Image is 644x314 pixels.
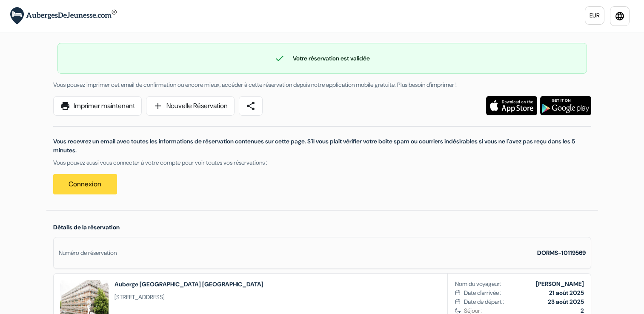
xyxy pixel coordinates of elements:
[10,7,117,25] img: AubergesDeJeunesse.com
[53,174,117,194] a: Connexion
[53,158,591,167] p: Vous pouvez aussi vous connecter à votre compte pour voir toutes vos réservations :
[549,289,584,297] b: 21 août 2025
[53,137,591,155] p: Vous recevrez un email avec toutes les informations de réservation contenues sur cette page. S'il...
[114,280,263,288] h2: Auberge [GEOGRAPHIC_DATA] [GEOGRAPHIC_DATA]
[610,6,630,26] a: language
[548,298,584,305] b: 23 août 2025
[114,293,263,302] span: [STREET_ADDRESS]
[275,53,285,63] span: check
[615,11,625,21] i: language
[53,96,142,116] a: printImprimer maintenant
[464,288,501,297] span: Date d'arrivée :
[58,53,587,63] div: Votre réservation est validée
[455,280,501,288] span: Nom du voyageur:
[60,101,70,111] span: print
[486,96,537,115] img: Téléchargez l'application gratuite
[585,6,604,25] a: EUR
[53,81,457,88] span: Vous pouvez imprimer cet email de confirmation ou encore mieux, accéder à cette réservation depui...
[536,280,584,288] b: [PERSON_NAME]
[537,249,586,257] strong: DORMS-10119569
[59,248,117,257] div: Numéro de réservation
[153,101,163,111] span: add
[540,96,591,115] img: Téléchargez l'application gratuite
[464,297,504,306] span: Date de départ :
[53,223,120,231] span: Détails de la réservation
[246,101,256,111] span: share
[146,96,235,116] a: addNouvelle Réservation
[239,96,263,116] a: share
